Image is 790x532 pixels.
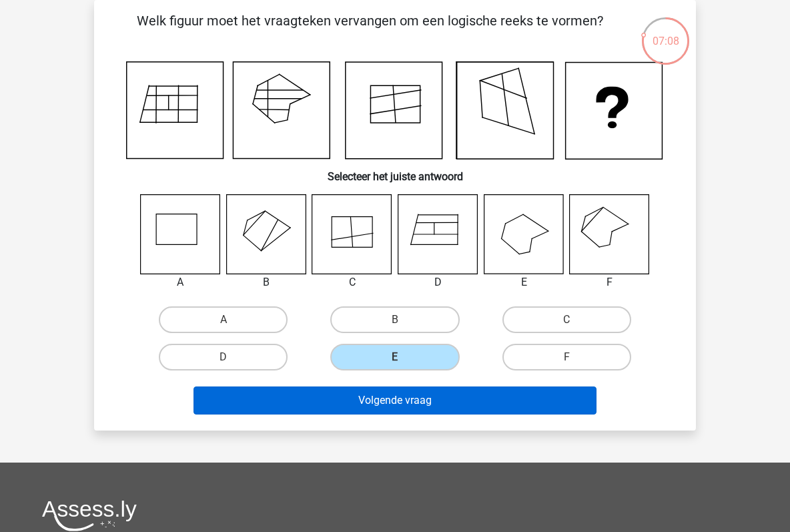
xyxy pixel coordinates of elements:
[115,160,675,183] h6: Selecteer het juiste antwoord
[559,274,660,290] div: F
[302,274,402,290] div: C
[216,274,317,290] div: B
[130,274,231,290] div: A
[641,16,691,49] div: 07:08
[330,344,459,370] label: E
[502,306,631,333] label: C
[159,344,288,370] label: D
[388,274,488,290] div: D
[115,11,625,51] p: Welk figuur moet het vraagteken vervangen om een logische reeks te vormen?
[159,306,288,333] label: A
[474,274,574,290] div: E
[42,500,137,531] img: Assessly logo
[330,306,459,333] label: B
[193,386,597,415] button: Volgende vraag
[502,344,631,370] label: F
